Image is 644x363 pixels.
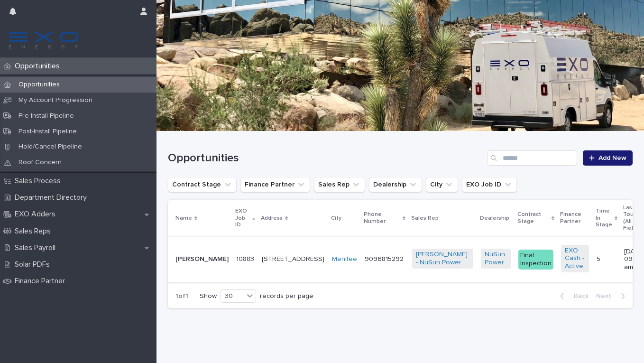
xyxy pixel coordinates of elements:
[565,247,585,270] a: EXO Cash - Active
[11,243,63,252] p: Sales Payroll
[480,213,509,223] p: Dealership
[517,209,549,227] p: Contract Stage
[221,291,244,301] div: 30
[11,158,69,167] p: Roof Concern
[592,292,633,300] button: Next
[11,112,82,120] p: Pre-Install Pipeline
[596,293,617,299] span: Next
[485,251,507,267] a: NuSun Power
[11,260,57,269] p: Solar PDFs
[260,292,313,300] p: records per page
[560,209,590,227] p: Finance Partner
[236,253,256,263] p: 10883
[314,177,365,192] button: Sales Rep
[487,150,577,166] input: Search
[168,177,237,192] button: Contract Stage
[11,193,94,202] p: Department Directory
[11,227,58,236] p: Sales Reps
[240,177,310,192] button: Finance Partner
[11,177,68,186] p: Sales Process
[262,255,324,263] p: [STREET_ADDRESS]
[11,210,63,219] p: EXO Adders
[411,213,439,223] p: Sales Rep
[426,177,458,192] button: City
[369,177,422,192] button: Dealership
[261,213,283,223] p: Address
[168,285,196,308] p: 1 of 1
[416,251,469,267] a: [PERSON_NAME] - NuSun Power
[11,81,67,89] p: Opportunities
[583,150,633,166] a: Add New
[11,128,84,136] p: Post-Install Pipeline
[462,177,517,192] button: EXO Job ID
[175,213,192,223] p: Name
[8,31,80,50] img: FKS5r6ZBThi8E5hshIGi
[11,277,73,286] p: Finance Partner
[11,143,90,151] p: Hold/Cancel Pipeline
[235,206,250,230] p: EXO Job ID
[596,206,612,230] p: Time In Stage
[568,293,589,299] span: Back
[598,155,626,161] span: Add New
[518,250,553,270] div: Final Inspection
[597,253,602,263] p: 5
[11,96,100,104] p: My Account Progression
[175,255,229,263] p: [PERSON_NAME]
[552,292,592,300] button: Back
[168,151,483,165] h1: Opportunities
[331,213,341,223] p: City
[365,256,404,262] a: 9096815292
[11,62,67,71] p: Opportunities
[200,292,217,300] p: Show
[332,255,357,263] a: Menifee
[364,209,400,227] p: Phone Number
